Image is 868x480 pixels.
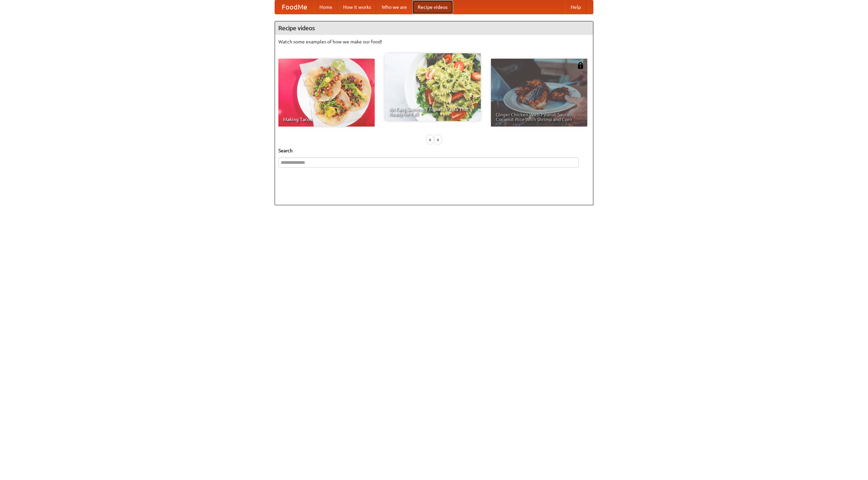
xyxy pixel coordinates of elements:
a: Help [565,0,586,14]
p: Watch some examples of how we make our food! [278,38,590,45]
a: Recipe videos [412,0,453,14]
a: Making Tacos [278,59,375,127]
span: An Easy, Summery Tomato Pasta That's Ready for Fall [389,107,476,116]
div: » [435,135,441,144]
a: Home [314,0,338,14]
a: Who we are [376,0,412,14]
a: How it works [338,0,376,14]
div: « [427,135,433,144]
h5: Search [278,147,590,154]
h4: Recipe videos [275,21,593,35]
a: An Easy, Summery Tomato Pasta That's Ready for Fall [384,53,481,121]
a: FoodMe [275,0,314,14]
span: Making Tacos [283,117,370,122]
img: 483408.png [577,62,584,69]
